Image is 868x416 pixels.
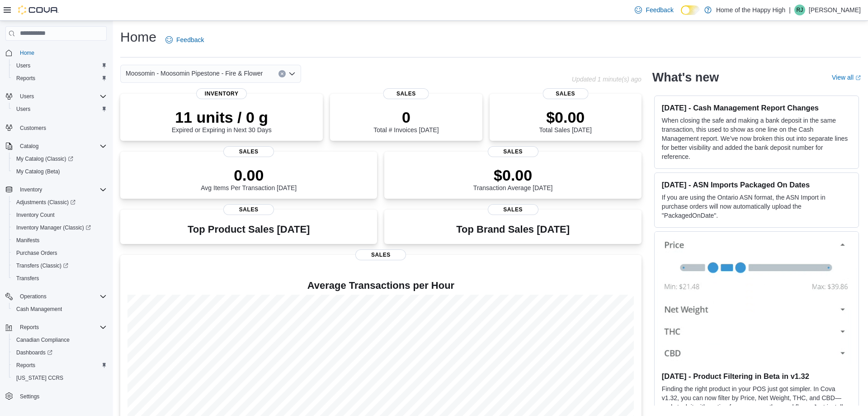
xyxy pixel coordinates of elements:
span: Users [13,104,107,115]
button: Catalog [2,140,110,153]
button: Reports [9,359,110,372]
a: Inventory Manager (Classic) [9,221,110,234]
div: Total # Invoices [DATE] [373,108,439,134]
div: Transaction Average [DATE] [473,166,553,191]
h3: [DATE] - Cash Management Report Changes [662,103,851,112]
button: Transfers [9,272,110,285]
button: Reports [2,321,110,334]
a: Cash Management [13,304,66,315]
a: My Catalog (Beta) [13,166,64,177]
button: Settings [2,390,110,403]
button: Open list of options [288,70,296,77]
img: Cova [18,5,59,14]
span: Inventory Count [13,210,107,220]
span: Manifests [13,235,107,246]
button: Inventory [2,183,110,196]
p: 0 [373,108,439,126]
span: Inventory [20,186,42,193]
a: Canadian Compliance [13,335,73,345]
h1: Home [120,28,156,46]
button: Users [9,103,110,115]
span: Sales [488,204,538,215]
span: Catalog [16,141,107,152]
span: Users [16,105,30,113]
a: Transfers (Classic) [13,260,72,271]
span: Catalog [20,143,38,150]
button: Reports [9,72,110,85]
a: My Catalog (Classic) [13,153,77,164]
span: Home [16,47,107,58]
button: Users [2,90,110,103]
a: Transfers (Classic) [9,259,110,272]
a: My Catalog (Classic) [9,153,110,165]
span: Transfers [13,273,107,284]
button: My Catalog (Beta) [9,165,110,178]
a: Purchase Orders [13,248,61,258]
p: If you are using the Ontario ASN format, the ASN Import in purchase orders will now automatically... [662,193,851,220]
span: Users [20,93,34,100]
span: Customers [20,124,46,132]
span: Operations [16,291,107,302]
span: [US_STATE] CCRS [16,374,63,382]
span: Cash Management [13,304,107,315]
p: Home of the Happy High [716,5,785,15]
button: Customers [2,121,110,134]
button: [US_STATE] CCRS [9,372,110,384]
button: Users [9,59,110,72]
a: Reports [13,73,39,84]
span: Purchase Orders [13,248,107,258]
span: My Catalog (Beta) [13,166,107,177]
span: Reports [16,322,107,333]
span: Inventory Manager (Classic) [13,222,107,233]
a: Adjustments (Classic) [13,197,79,208]
h3: Top Product Sales [DATE] [188,224,310,235]
span: Settings [16,391,107,402]
p: $0.00 [539,108,592,126]
a: Dashboards [9,346,110,359]
span: Sales [355,249,406,260]
span: Customers [16,122,107,133]
button: Operations [2,290,110,303]
a: Adjustments (Classic) [9,196,110,209]
span: Inventory [196,88,247,99]
a: Dashboards [13,347,56,358]
p: When closing the safe and making a bank deposit in the same transaction, this used to show as one... [662,116,851,161]
span: Washington CCRS [13,373,107,383]
p: | [789,5,791,15]
button: Users [16,91,38,102]
span: Purchase Orders [16,249,57,257]
div: Expired or Expiring in Next 30 Days [172,108,272,134]
p: Updated 1 minute(s) ago [572,76,642,83]
h3: Top Brand Sales [DATE] [456,224,570,235]
span: Canadian Compliance [13,335,107,345]
span: Dashboards [13,347,107,358]
a: Inventory Count [13,210,58,220]
button: Home [2,46,110,59]
div: Ryan Jones [794,5,805,15]
span: Reports [13,360,107,371]
a: Inventory Manager (Classic) [13,222,94,233]
span: Users [16,62,30,69]
span: Operations [20,293,47,300]
span: Sales [223,204,274,215]
a: Transfers [13,273,42,284]
button: Purchase Orders [9,247,110,259]
span: Users [13,60,107,71]
p: 11 units / 0 g [172,108,272,126]
span: Home [20,49,34,57]
a: Users [13,60,34,71]
div: Avg Items Per Transaction [DATE] [201,166,297,191]
div: Total Sales [DATE] [539,108,592,134]
span: Transfers (Classic) [16,262,68,269]
span: Canadian Compliance [16,336,70,344]
span: Reports [20,324,39,331]
h4: Average Transactions per Hour [127,280,634,291]
a: Home [16,48,38,58]
span: Reports [16,362,35,369]
span: Settings [20,393,39,400]
span: Reports [16,75,35,82]
p: 0.00 [201,166,297,184]
button: Inventory [16,184,46,195]
p: [PERSON_NAME] [809,5,861,15]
